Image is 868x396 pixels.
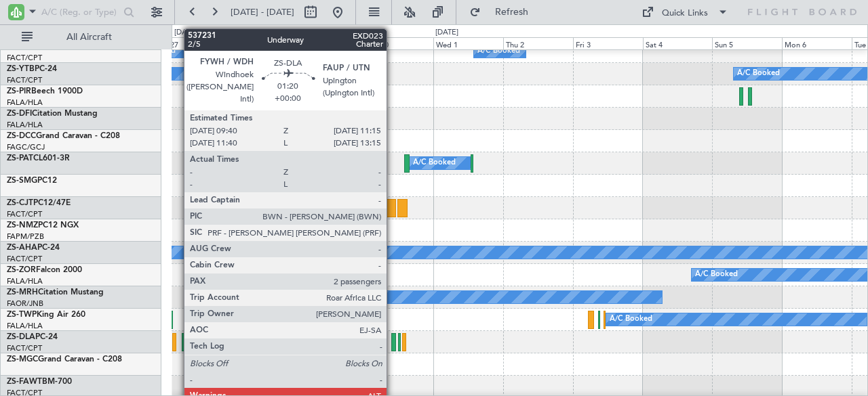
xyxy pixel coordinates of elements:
[7,132,36,140] span: ZS-DCC
[231,6,294,18] span: [DATE] - [DATE]
[435,27,458,39] div: [DATE]
[7,87,31,95] span: ZS-PIR
[7,177,37,185] span: ZS-SMG
[7,321,43,331] a: FALA/HLA
[7,142,45,152] a: FAGC/GCJ
[7,177,57,185] a: ZS-SMGPC12
[35,32,143,42] span: All Aircraft
[7,288,104,296] a: ZS-MRHCitation Mustang
[7,266,36,274] span: ZS-ZOR
[7,120,43,130] a: FALA/HLA
[503,37,573,49] div: Thu 2
[7,199,33,207] span: ZS-CJT
[7,199,71,207] a: ZS-CJTPC12/47E
[7,221,38,229] span: ZS-NMZ
[433,37,503,49] div: Wed 1
[15,26,147,48] button: All Aircraft
[7,343,42,353] a: FACT/CPT
[7,65,57,73] a: ZS-YTBPC-24
[610,309,652,330] div: A/C Booked
[7,154,70,162] a: ZS-PATCL601-3R
[7,87,83,95] a: ZS-PIRBeech 1900D
[7,75,42,85] a: FACT/CPT
[7,355,122,364] a: ZS-MGCGrand Caravan - C208
[7,378,72,386] a: ZS-FAWTBM-700
[7,244,37,252] span: ZS-AHA
[7,378,37,386] span: ZS-FAW
[573,37,643,49] div: Fri 3
[7,333,35,341] span: ZS-DLA
[41,2,119,22] input: A/C (Reg. or Type)
[7,110,98,118] a: ZS-DFICitation Mustang
[7,244,60,252] a: ZS-AHAPC-24
[662,7,708,20] div: Quick Links
[484,7,540,17] span: Refresh
[463,1,545,23] button: Refresh
[7,209,42,219] a: FACT/CPT
[7,311,37,319] span: ZS-TWP
[7,221,79,229] a: ZS-NMZPC12 NGX
[294,37,364,49] div: Mon 29
[7,276,43,286] a: FALA/HLA
[7,254,42,264] a: FACT/CPT
[174,27,197,39] div: [DATE]
[737,64,780,84] div: A/C Booked
[224,37,294,49] div: Sun 28
[191,287,234,307] div: A/C Booked
[7,65,35,73] span: ZS-YTB
[7,355,38,364] span: ZS-MGC
[782,37,852,49] div: Mon 6
[7,311,85,319] a: ZS-TWPKing Air 260
[635,1,735,23] button: Quick Links
[7,299,43,309] a: FAOR/JNB
[7,97,43,108] a: FALA/HLA
[7,288,38,296] span: ZS-MRH
[7,232,44,242] a: FAPM/PZB
[712,37,782,49] div: Sun 5
[413,153,456,173] div: A/C Booked
[7,110,32,118] span: ZS-DFI
[7,132,120,140] a: ZS-DCCGrand Caravan - C208
[477,41,520,62] div: A/C Booked
[643,37,713,49] div: Sat 4
[7,154,33,162] span: ZS-PAT
[7,333,58,341] a: ZS-DLAPC-24
[364,37,434,49] div: Tue 30
[155,37,224,49] div: Sat 27
[695,265,738,285] div: A/C Booked
[7,53,42,63] a: FACT/CPT
[7,266,82,274] a: ZS-ZORFalcon 2000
